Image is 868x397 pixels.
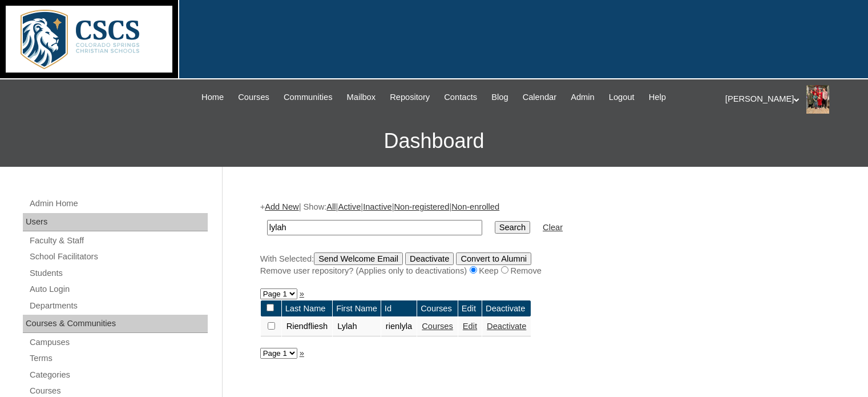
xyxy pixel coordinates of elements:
td: Deactivate [482,300,531,317]
h3: Dashboard [6,115,862,167]
span: Home [201,91,224,104]
span: Logout [609,91,635,104]
input: Search [495,221,530,234]
a: Faculty & Staff [29,234,208,248]
span: Repository [390,91,430,104]
a: Repository [384,91,435,104]
div: Users [23,213,208,231]
img: Stephanie Phillips [806,85,829,114]
img: logo-white.png [6,6,172,73]
div: Remove user repository? (Applies only to deactivations) Keep Remove [260,265,825,277]
div: With Selected: [260,252,825,277]
span: Communities [284,91,333,104]
div: [PERSON_NAME] [725,85,857,114]
a: Blog [486,91,514,104]
a: Help [643,91,672,104]
span: Courses [238,91,269,104]
span: Admin [571,91,595,104]
input: Deactivate [405,252,454,265]
a: Students [29,266,208,280]
input: Send Welcome Email [314,252,403,265]
a: Non-enrolled [451,202,499,211]
a: Admin Home [29,197,208,211]
a: Edit [463,322,477,331]
a: Auto Login [29,282,208,296]
span: Contacts [444,91,477,104]
a: Courses [232,91,275,104]
td: First Name [333,300,381,317]
a: Non-registered [394,202,449,211]
a: » [300,348,304,358]
span: Help [649,91,666,104]
td: Riendfliesh [282,317,333,336]
span: Mailbox [347,91,376,104]
td: Id [381,300,417,317]
a: Campuses [29,335,208,350]
td: Lylah [333,317,381,336]
a: » [300,289,304,298]
a: Logout [603,91,640,104]
a: School Facilitators [29,250,208,264]
a: Deactivate [487,322,526,331]
a: Admin [565,91,600,104]
div: + | Show: | | | | [260,201,825,276]
a: Departments [29,299,208,313]
a: Communities [278,91,338,104]
a: Calendar [517,91,562,104]
a: Active [338,202,361,211]
td: Edit [458,300,482,317]
span: Blog [491,91,508,104]
a: Clear [543,223,563,232]
a: Mailbox [341,91,382,104]
td: rienlyla [381,317,417,336]
a: All [326,202,336,211]
a: Home [196,91,229,104]
div: Courses & Communities [23,315,208,333]
input: Search [267,220,482,235]
a: Add New [265,202,298,211]
td: Last Name [282,300,333,317]
span: Calendar [523,91,556,104]
input: Convert to Alumni [456,252,531,265]
a: Categories [29,368,208,382]
a: Courses [422,322,453,331]
a: Terms [29,351,208,366]
a: Contacts [438,91,483,104]
td: Courses [417,300,458,317]
a: Inactive [363,202,392,211]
